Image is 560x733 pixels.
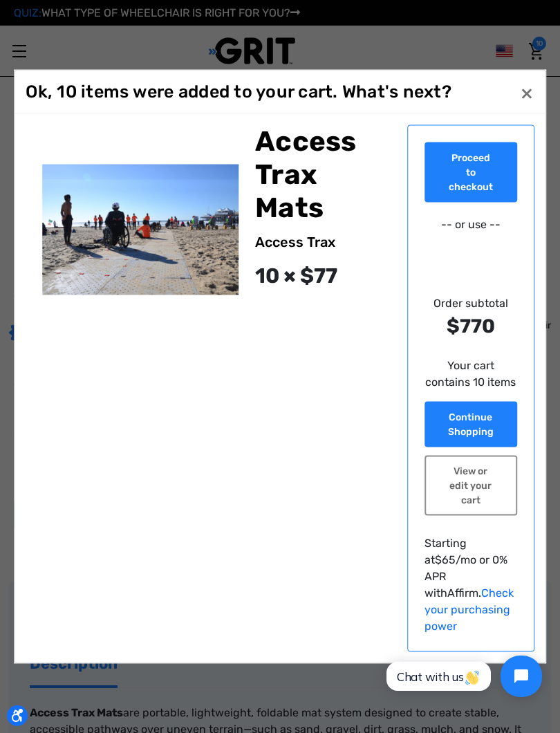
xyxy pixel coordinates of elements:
[424,456,517,516] a: View or edit your cart
[424,402,517,447] a: Continue Shopping
[424,535,517,635] p: Starting at /mo or 0% APR with .
[255,232,391,252] div: Access Trax
[424,216,517,233] p: -- or use --
[424,142,517,203] a: Proceed to checkout
[26,82,451,102] h1: Ok, 10 items were added to your cart. What's next?
[447,586,478,600] span: Affirm
[424,295,517,341] div: Order subtotal
[424,586,514,633] a: Check your purchasing power
[255,125,391,225] h2: Access Trax Mats
[42,164,239,295] img: Access Trax Mats
[435,553,456,566] span: $65
[424,358,517,391] p: Your cart contains 10 items
[371,644,554,709] iframe: Tidio Chat
[255,261,391,292] div: 10 × $77
[424,312,517,341] strong: $770
[521,79,533,105] span: ×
